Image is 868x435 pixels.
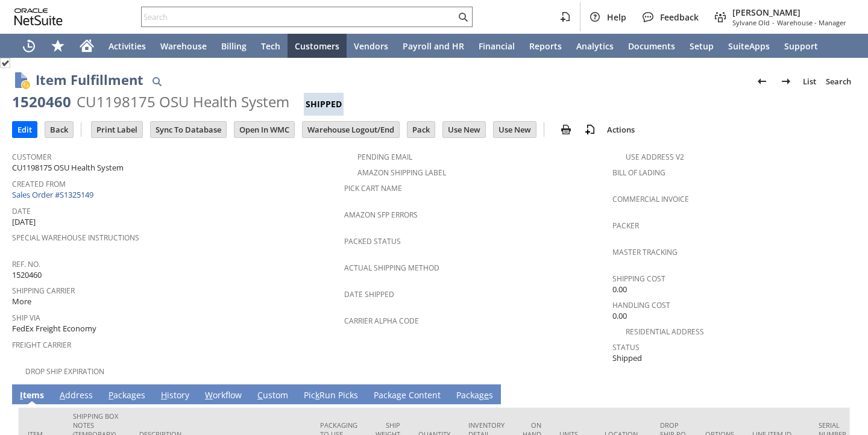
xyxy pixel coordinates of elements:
a: Billing [214,34,254,58]
input: Use New [494,122,536,137]
span: SuiteApps [728,40,770,52]
span: Reports [529,40,562,52]
span: Warehouse [160,40,207,52]
a: Actions [602,124,640,135]
a: Drop Ship Expiration [25,366,104,377]
input: Sync To Database [151,122,226,137]
a: Documents [621,34,682,58]
svg: Home [80,39,94,53]
input: Edit [13,122,37,137]
input: Warehouse Logout/End [303,122,399,137]
a: Custom [254,389,291,402]
a: Packages [453,389,496,402]
a: Special Warehouse Instructions [12,233,139,243]
img: print.svg [559,122,573,137]
input: Pack [407,122,435,137]
a: Date [12,206,31,216]
a: Pick Cart Name [344,183,402,193]
span: Warehouse - Manager [777,18,846,27]
div: CU1198175 OSU Health System [77,92,289,111]
a: Packed Status [344,236,401,246]
span: Tech [261,40,280,52]
a: List [798,72,821,91]
a: Residential Address [626,327,704,337]
img: add-record.svg [583,122,597,137]
a: Home [72,34,101,58]
span: Activities [108,40,146,52]
a: Financial [471,34,522,58]
a: Actual Shipping Method [344,263,439,273]
a: Use Address V2 [626,152,684,162]
span: CU1198175 OSU Health System [12,162,124,174]
span: Customers [295,40,339,52]
span: - [772,18,775,27]
span: Payroll and HR [403,40,464,52]
a: Packer [612,221,639,231]
a: Unrolled view on [834,387,849,401]
h1: Item Fulfillment [36,70,143,90]
a: Freight Carrier [12,340,71,350]
a: Bill Of Lading [612,167,665,178]
svg: Recent Records [22,39,36,53]
a: Pending Email [357,152,412,162]
svg: Search [456,10,470,24]
a: Status [612,342,640,352]
span: g [397,389,401,401]
div: Shipped [304,93,344,116]
a: Date Shipped [344,289,394,299]
span: [DATE] [12,216,36,228]
a: Package Content [371,389,444,402]
span: Sylvane Old [732,18,770,27]
input: Use New [443,122,485,137]
a: Setup [682,34,721,58]
span: More [12,296,31,307]
input: Back [45,122,73,137]
a: Master Tracking [612,247,678,257]
a: Shipping Cost [612,274,665,284]
div: Shortcuts [43,34,72,58]
a: Commercial Invoice [612,194,689,204]
a: Tech [254,34,288,58]
a: Workflow [202,389,245,402]
a: Reports [522,34,569,58]
svg: logo [14,8,63,25]
a: Amazon SFP Errors [344,210,418,220]
svg: Shortcuts [51,39,65,53]
span: Documents [628,40,675,52]
span: H [161,389,167,401]
a: Created From [12,179,66,189]
img: Next [779,74,793,89]
span: Setup [690,40,714,52]
a: Sales Order #S1325149 [12,189,96,200]
span: P [108,389,113,401]
span: 1520460 [12,269,42,281]
a: SuiteApps [721,34,777,58]
span: e [484,389,489,401]
div: 1520460 [12,92,71,111]
span: Help [607,11,626,23]
span: Billing [221,40,247,52]
a: Vendors [347,34,395,58]
img: Previous [755,74,769,89]
span: Vendors [354,40,388,52]
a: PickRun Picks [301,389,361,402]
a: Address [57,389,96,402]
a: Amazon Shipping Label [357,167,446,178]
span: Feedback [660,11,699,23]
span: A [60,389,65,401]
a: Warehouse [153,34,214,58]
span: k [315,389,319,401]
a: Carrier Alpha Code [344,316,419,326]
a: Shipping Carrier [12,286,75,296]
a: History [158,389,192,402]
a: Ref. No. [12,259,40,269]
a: Items [17,389,47,402]
span: I [20,389,23,401]
span: W [205,389,213,401]
input: Search [142,10,456,24]
a: Analytics [569,34,621,58]
span: Financial [479,40,515,52]
a: Ship Via [12,313,40,323]
img: Quick Find [149,74,164,89]
a: Customer [12,152,51,162]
